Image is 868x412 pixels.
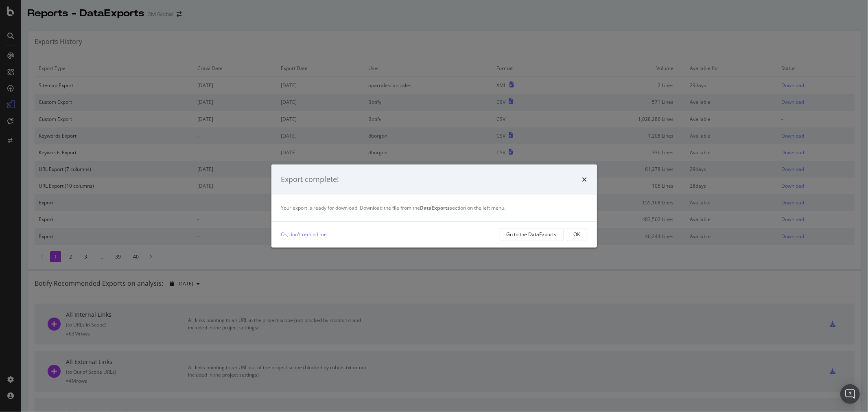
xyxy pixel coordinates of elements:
div: Export complete! [281,174,339,185]
div: Go to the DataExports [507,231,557,238]
div: Open Intercom Messenger [840,384,860,404]
button: Go to the DataExports [500,228,564,241]
div: OK [574,231,580,238]
button: OK [567,228,587,241]
a: Ok, don't remind me [281,230,327,239]
div: modal [271,164,597,248]
div: times [582,174,587,185]
strong: DataExports [420,204,450,211]
span: section on the left menu. [420,204,506,211]
div: Your export is ready for download. Download the file from the [281,204,587,211]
